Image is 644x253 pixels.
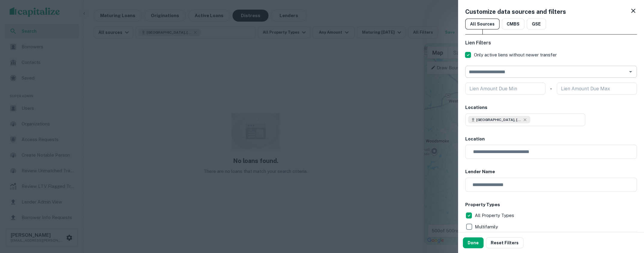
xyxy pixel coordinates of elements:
[475,223,499,230] p: Multifamily
[476,117,521,122] span: [GEOGRAPHIC_DATA], [GEOGRAPHIC_DATA], [GEOGRAPHIC_DATA]
[465,19,499,29] button: All Sources
[475,212,515,219] p: All Property Types
[486,237,523,248] button: Reset Filters
[527,19,546,29] button: GSE
[474,51,557,59] span: Only active liens without newer transfer
[614,205,644,234] iframe: Chat Widget
[465,136,637,143] h6: Location
[465,168,637,175] h6: Lender Name
[502,19,524,29] button: CMBS
[463,237,484,248] button: Done
[465,232,637,246] div: Retail
[465,113,585,126] button: [GEOGRAPHIC_DATA], [GEOGRAPHIC_DATA], [GEOGRAPHIC_DATA]
[465,39,637,47] h6: Lien Filters
[465,201,637,208] h6: Property Types
[465,7,566,16] h5: Customize data sources and filters
[626,68,635,76] button: Open
[550,85,552,92] h6: -
[465,104,637,111] h6: Locations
